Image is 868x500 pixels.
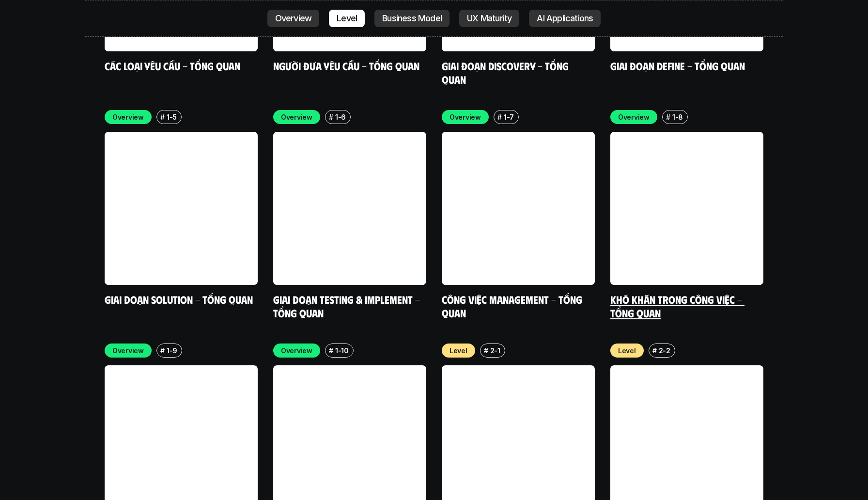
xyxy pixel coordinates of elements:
[442,59,571,86] a: Giai đoạn Discovery - Tổng quan
[105,59,240,72] a: Các loại yêu cầu - Tổng quan
[672,112,683,122] p: 1-8
[167,345,177,356] p: 1-9
[442,293,585,319] a: Công việc Management - Tổng quan
[497,113,502,121] h6: #
[281,112,312,122] p: Overview
[112,345,144,356] p: Overview
[610,59,745,72] a: Giai đoạn Define - Tổng quan
[504,112,514,122] p: 1-7
[281,345,312,356] p: Overview
[112,112,144,122] p: Overview
[618,112,650,122] p: Overview
[329,113,333,121] h6: #
[105,293,253,306] a: Giai đoạn Solution - Tổng quan
[335,345,349,356] p: 1-10
[449,112,481,122] p: Overview
[329,347,333,354] h6: #
[666,113,670,121] h6: #
[659,345,670,356] p: 2-2
[273,293,422,319] a: Giai đoạn Testing & Implement - Tổng quan
[449,345,467,356] p: Level
[273,59,419,72] a: Người đưa yêu cầu - Tổng quan
[267,10,320,27] a: Overview
[652,347,657,354] h6: #
[618,345,636,356] p: Level
[610,293,744,319] a: Khó khăn trong công việc - Tổng quan
[490,345,500,356] p: 2-1
[160,113,165,121] h6: #
[484,347,488,354] h6: #
[160,347,165,354] h6: #
[167,112,177,122] p: 1-5
[335,112,346,122] p: 1-6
